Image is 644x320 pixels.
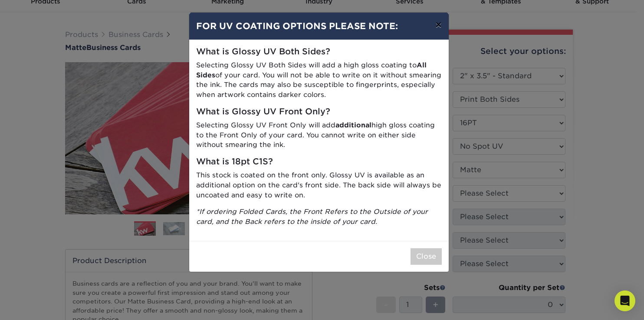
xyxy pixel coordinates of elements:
p: Selecting Glossy UV Front Only will add high gloss coating to the Front Only of your card. You ca... [196,120,442,150]
strong: All Sides [196,61,427,79]
p: Selecting Glossy UV Both Sides will add a high gloss coating to of your card. You will not be abl... [196,60,442,100]
button: Close [411,248,442,265]
h5: What is Glossy UV Front Only? [196,107,442,117]
h4: FOR UV COATING OPTIONS PLEASE NOTE: [196,20,442,33]
div: Open Intercom Messenger [614,290,635,311]
h5: What is Glossy UV Both Sides? [196,47,442,57]
strong: additional [335,121,371,129]
button: × [428,13,448,37]
i: *If ordering Folded Cards, the Front Refers to the Outside of your card, and the Back refers to t... [196,207,428,226]
h5: What is 18pt C1S? [196,157,442,167]
p: This stock is coated on the front only. Glossy UV is available as an additional option on the car... [196,170,442,200]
